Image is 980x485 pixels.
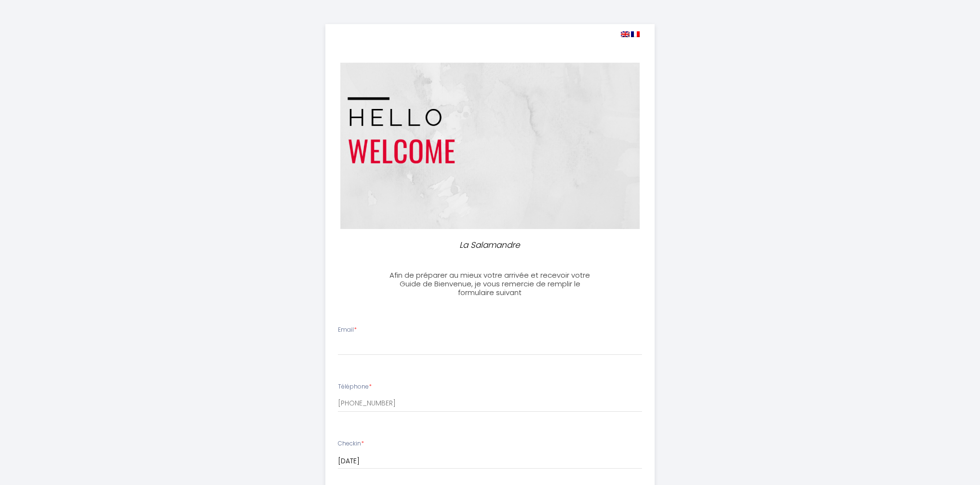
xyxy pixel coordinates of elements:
label: Email [338,325,357,335]
img: fr.png [631,31,640,37]
img: en.png [621,31,630,37]
h3: Afin de préparer au mieux votre arrivée et recevoir votre Guide de Bienvenue, je vous remercie de... [383,271,597,297]
p: La Salamandre [387,239,593,252]
label: Téléphone [338,382,372,391]
label: Checkin [338,439,364,448]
